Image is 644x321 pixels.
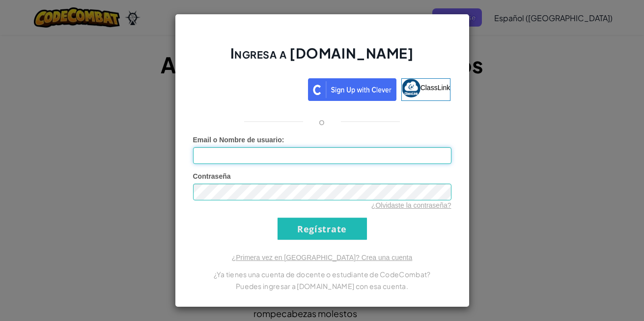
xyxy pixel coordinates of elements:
[232,254,413,261] a: ¿Primera vez en [GEOGRAPHIC_DATA]? Crea una cuenta
[193,172,231,180] span: Contraseña
[371,201,451,209] a: ¿Olvidaste la contraseña?
[193,136,282,144] span: Email o Nombre de usuario
[402,79,420,97] img: classlink-logo-small.png
[193,268,451,280] p: ¿Ya tienes una cuenta de docente o estudiante de CodeCombat?
[193,44,451,72] h2: Ingresa a [DOMAIN_NAME]
[420,84,450,92] span: ClassLink
[193,135,284,145] label: :
[189,77,308,99] iframe: Botón Iniciar sesión con Google
[308,78,396,101] img: clever_sso_button@2x.png
[319,116,325,128] p: o
[278,218,367,240] input: Regístrate
[193,280,451,292] p: Puedes ingresar a [DOMAIN_NAME] con esa cuenta.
